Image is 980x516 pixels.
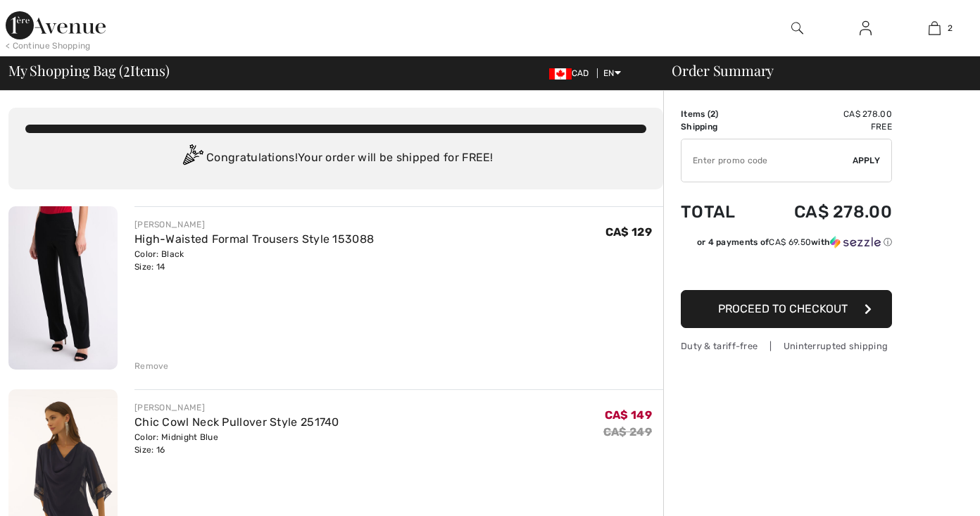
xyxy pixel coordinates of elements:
div: Duty & tariff-free | Uninterrupted shipping [681,339,892,353]
div: Color: Black Size: 14 [134,248,374,273]
span: 2 [948,22,953,34]
div: [PERSON_NAME] [134,401,339,414]
img: My Info [860,20,872,37]
div: Congratulations! Your order will be shipped for FREE! [25,144,646,172]
img: Canadian Dollar [549,68,572,80]
span: 2 [123,60,130,78]
td: Total [681,188,756,236]
button: Proceed to Checkout [681,290,892,328]
td: Shipping [681,120,756,133]
s: CA$ 249 [603,425,652,439]
span: 2 [710,109,715,119]
div: < Continue Shopping [6,39,91,52]
img: search the website [791,20,803,37]
a: Sign In [848,20,883,37]
span: My Shopping Bag ( Items) [8,63,170,77]
a: High-Waisted Formal Trousers Style 153088 [134,232,374,246]
img: High-Waisted Formal Trousers Style 153088 [8,206,118,370]
div: or 4 payments ofCA$ 69.50withSezzle Click to learn more about Sezzle [681,236,892,253]
div: or 4 payments of with [697,236,892,248]
div: [PERSON_NAME] [134,218,374,231]
iframe: PayPal-paypal [681,253,892,285]
span: CA$ 149 [605,408,652,422]
td: CA$ 278.00 [756,108,892,120]
span: CA$ 129 [605,225,652,239]
input: Promo code [681,139,853,182]
span: EN [603,68,621,78]
div: Order Summary [655,63,972,77]
span: CAD [549,68,595,78]
img: My Bag [929,20,941,37]
div: Color: Midnight Blue Size: 16 [134,431,339,456]
div: Remove [134,360,169,372]
a: 2 [901,20,968,37]
a: Chic Cowl Neck Pullover Style 251740 [134,415,339,429]
img: 1ère Avenue [6,11,106,39]
img: Congratulation2.svg [178,144,206,172]
td: Items ( ) [681,108,756,120]
iframe: Find more information here [717,113,980,516]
